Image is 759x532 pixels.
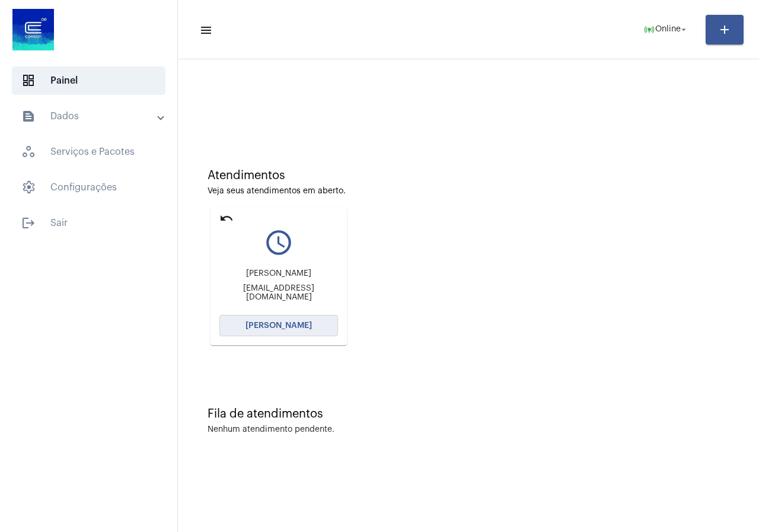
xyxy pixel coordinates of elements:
[21,145,36,159] span: sidenav icon
[21,180,36,195] span: sidenav icon
[219,211,234,225] mat-icon: undo
[199,23,211,37] mat-icon: sidenav icon
[21,216,36,230] mat-icon: sidenav icon
[219,228,338,257] mat-icon: query_builder
[636,18,696,42] button: Online
[219,315,338,336] button: [PERSON_NAME]
[208,407,729,420] div: Fila de atendimentos
[208,169,729,182] div: Atendimentos
[21,109,158,123] mat-panel-title: Dados
[9,6,57,53] img: d4669ae0-8c07-2337-4f67-34b0df7f5ae4.jpeg
[219,284,338,302] div: [EMAIL_ADDRESS][DOMAIN_NAME]
[245,321,312,330] span: [PERSON_NAME]
[219,269,338,278] div: [PERSON_NAME]
[21,109,36,123] mat-icon: sidenav icon
[208,187,729,196] div: Veja seus atendimentos em aberto.
[21,74,36,88] span: sidenav icon
[12,66,165,95] span: Painel
[643,24,655,36] mat-icon: online_prediction
[7,102,177,130] mat-expansion-panel-header: sidenav iconDados
[655,26,681,34] span: Online
[12,209,165,237] span: Sair
[12,138,165,166] span: Serviços e Pacotes
[208,425,334,434] div: Nenhum atendimento pendente.
[717,23,732,37] mat-icon: add
[12,173,165,202] span: Configurações
[678,24,689,35] mat-icon: arrow_drop_down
